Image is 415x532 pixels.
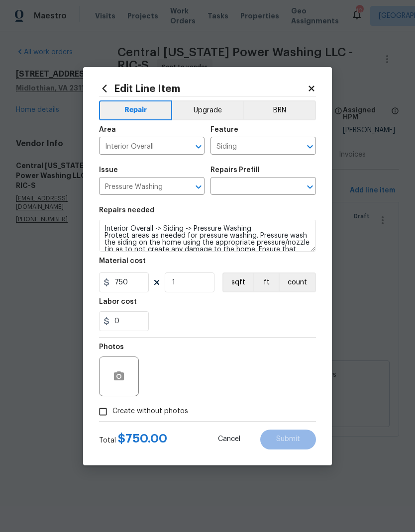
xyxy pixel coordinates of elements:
span: Cancel [218,436,240,443]
button: Open [303,140,317,154]
button: ft [253,272,279,292]
h5: Labor cost [99,298,137,305]
button: Open [303,180,317,194]
button: Repair [99,100,172,120]
button: Submit [260,430,316,449]
div: Total [99,434,167,445]
button: count [279,272,316,292]
h5: Photos [99,344,124,351]
h5: Area [99,126,116,133]
button: Cancel [202,430,256,449]
textarea: Interior Overall -> Siding -> Pressure Washing Protect areas as needed for pressure washing. Pres... [99,220,316,252]
span: Submit [276,436,300,443]
button: BRN [243,100,316,120]
h5: Repairs needed [99,207,154,214]
h2: Edit Line Item [99,83,307,94]
span: $ 750.00 [118,433,167,444]
h5: Repairs Prefill [210,167,260,174]
button: Open [192,180,206,194]
h5: Feature [210,126,238,133]
span: Create without photos [112,406,188,417]
button: sqft [222,272,253,292]
button: Upgrade [172,100,243,120]
h5: Issue [99,167,118,174]
h5: Material cost [99,258,146,265]
button: Open [192,140,206,154]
